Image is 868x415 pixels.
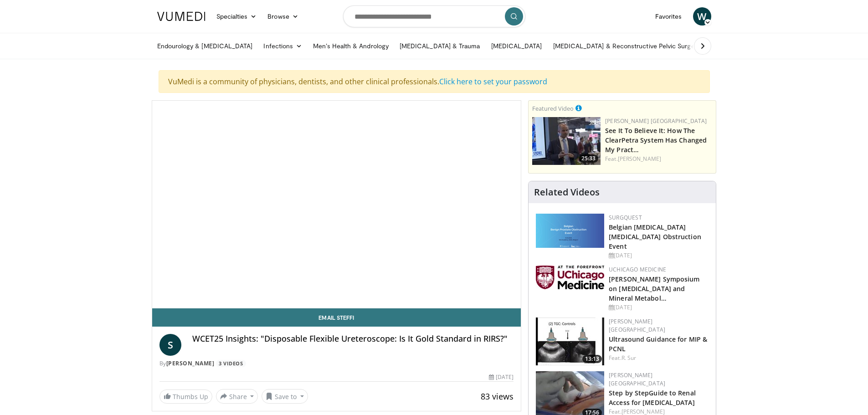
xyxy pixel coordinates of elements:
span: 83 views [481,391,514,402]
a: 13:13 [536,318,604,365]
div: Feat. [605,155,712,163]
a: Favorites [650,7,688,26]
a: [MEDICAL_DATA] & Trauma [394,37,486,55]
a: [PERSON_NAME] [GEOGRAPHIC_DATA] [609,318,665,333]
img: VuMedi Logo [157,12,205,21]
img: ae74b246-eda0-4548-a041-8444a00e0b2d.150x105_q85_crop-smart_upscale.jpg [536,318,604,365]
a: Browse [262,7,304,26]
div: [DATE] [609,303,709,312]
button: Save to [262,389,308,404]
a: Thumbs Up [159,389,212,404]
div: VuMedi is a community of physicians, dentists, and other clinical professionals. [159,70,710,93]
a: S [159,334,181,356]
div: [DATE] [489,373,514,381]
a: Endourology & [MEDICAL_DATA] [152,37,258,55]
small: Featured Video [532,104,574,113]
a: Ultrasound Guidance for MIP & PCNL [609,335,707,353]
a: Click here to set your password [439,77,547,87]
input: Search topics, interventions [343,5,525,27]
a: Email Steffi [152,308,521,327]
h4: WCET25 Insights: "Disposable Flexible Ureteroscope: Is It Gold Standard in RIRS?" [192,334,514,344]
span: 25:33 [579,154,598,163]
img: 47196b86-3779-4b90-b97e-820c3eda9b3b.150x105_q85_crop-smart_upscale.jpg [532,117,601,165]
span: 13:13 [582,355,602,363]
a: Specialties [211,7,262,26]
div: Feat. [609,354,709,362]
a: [PERSON_NAME] Symposium on [MEDICAL_DATA] and Mineral Metabol… [609,275,699,302]
img: 08d442d2-9bc4-4584-b7ef-4efa69e0f34c.png.150x105_q85_autocrop_double_scale_upscale_version-0.2.png [536,214,604,248]
div: By [159,359,514,368]
a: Men’s Health & Andrology [308,37,394,55]
a: [MEDICAL_DATA] [486,37,548,55]
a: [PERSON_NAME] [GEOGRAPHIC_DATA] [609,371,665,387]
a: 25:33 [532,117,601,165]
img: 5f87bdfb-7fdf-48f0-85f3-b6bcda6427bf.jpg.150x105_q85_autocrop_double_scale_upscale_version-0.2.jpg [536,266,604,289]
a: Step by StepGuide to Renal Access for [MEDICAL_DATA] [609,389,696,407]
a: [PERSON_NAME] [GEOGRAPHIC_DATA] [605,117,707,125]
a: Surgquest [609,214,642,221]
a: [PERSON_NAME] [618,155,661,163]
a: Infections [258,37,308,55]
a: [PERSON_NAME] [166,359,215,367]
a: [MEDICAL_DATA] & Reconstructive Pelvic Surgery [548,37,706,55]
button: Share [216,389,258,404]
div: [DATE] [609,251,709,260]
a: UChicago Medicine [609,266,666,273]
a: Belgian [MEDICAL_DATA] [MEDICAL_DATA] Obstruction Event [609,223,701,251]
a: 3 Videos [216,360,246,368]
a: R. Sur [621,354,637,362]
h4: Related Videos [534,187,600,198]
a: W [693,7,711,26]
a: See It To Believe It: How The ClearPetra System Has Changed My Pract… [605,126,707,154]
video-js: Video Player [152,101,521,308]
